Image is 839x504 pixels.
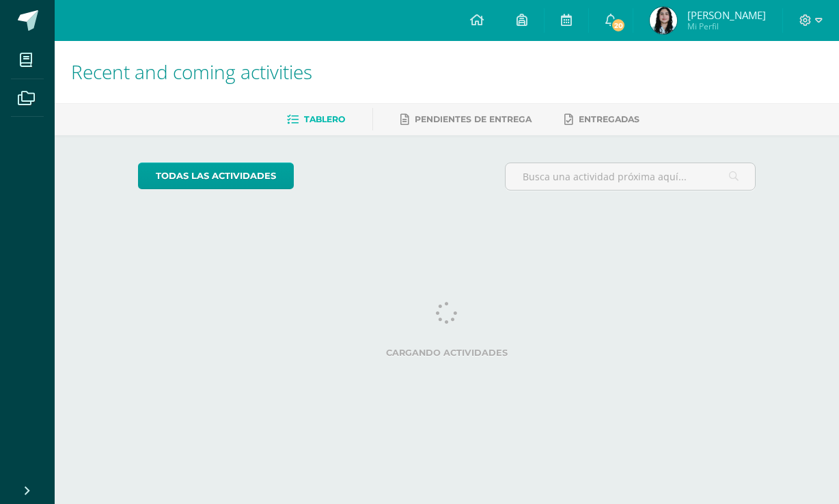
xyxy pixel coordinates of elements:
[564,109,639,130] a: Entregadas
[138,348,756,358] label: Cargando actividades
[687,8,766,22] span: [PERSON_NAME]
[611,18,626,33] span: 20
[650,7,677,34] img: d5f7087b1a99fc4b7b4ed278b75165c0.png
[400,109,532,130] a: Pendientes de entrega
[687,20,766,32] span: Mi Perfil
[287,109,345,130] a: Tablero
[138,163,294,189] a: todas las Actividades
[71,59,312,85] span: Recent and coming activities
[415,114,532,124] span: Pendientes de entrega
[304,114,345,124] span: Tablero
[506,163,756,190] input: Busca una actividad próxima aquí...
[579,114,639,124] span: Entregadas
